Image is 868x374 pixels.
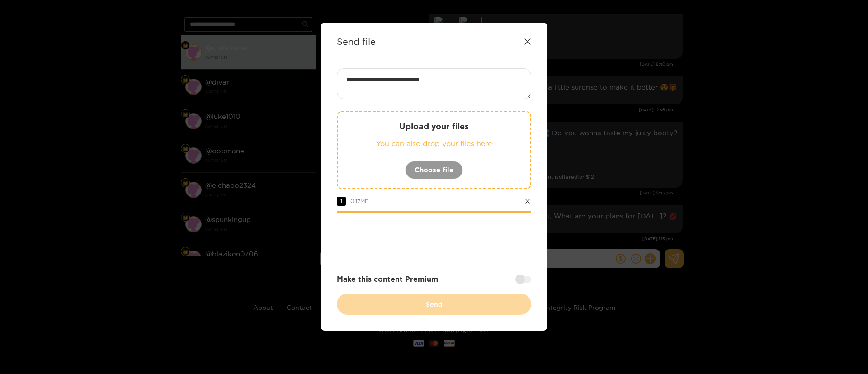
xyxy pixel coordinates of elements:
p: You can also drop your files here [356,138,512,149]
button: Choose file [405,161,463,179]
span: 0.17 MB [350,198,369,204]
p: Upload your files [356,121,512,132]
strong: Send file [337,36,376,47]
button: Send [337,294,531,315]
strong: Make this content Premium [337,274,438,284]
span: 1 [337,197,346,206]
